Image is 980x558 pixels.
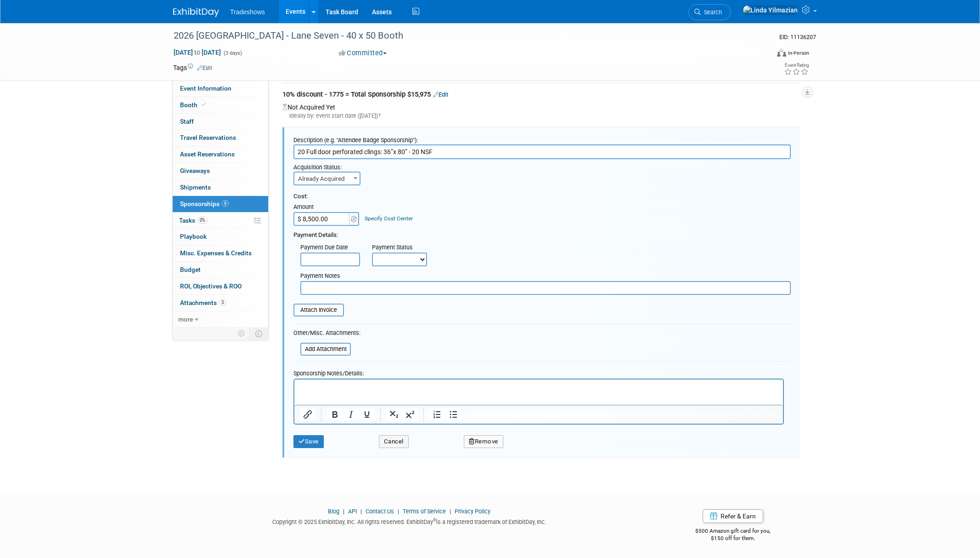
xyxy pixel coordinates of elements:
[219,299,226,306] span: 3
[300,272,791,281] div: Payment Notes
[445,408,461,421] button: Bullet list
[336,48,390,58] button: Committed
[359,408,375,421] button: Underline
[173,245,268,261] a: Misc. Expenses & Credits
[372,243,434,253] div: Payment Status
[433,91,448,98] a: Edit
[293,329,360,339] div: Other/Misc. Attachments:
[386,408,402,421] button: Subscript
[784,63,809,68] div: Event Rating
[179,217,208,224] span: Tasks
[282,90,800,101] div: 10% discount - 1775 = Total Sponsorship $15,975
[234,328,250,339] td: Personalize Event Tab Strip
[777,49,786,57] img: Format-Inperson.png
[327,408,343,421] button: Bold
[223,50,242,56] span: (3 days)
[173,213,268,229] a: Tasks0%
[294,173,360,185] span: Already Acquired
[293,172,360,185] span: Already Acquired
[173,114,268,130] a: Staff
[743,5,798,15] img: Linda Yilmazian
[402,408,418,421] button: Superscript
[403,508,446,515] a: Terms of Service
[230,8,265,16] span: Tradeshows
[300,408,315,421] button: Insert/edit link
[293,435,324,448] button: Save
[688,4,731,20] a: Search
[703,509,763,523] a: Refer & Earn
[173,278,268,294] a: ROI, Objectives & ROO
[300,243,358,253] div: Payment Due Date
[366,508,394,515] a: Contact Us
[173,48,221,57] span: [DATE] [DATE]
[173,295,268,311] a: Attachments3
[173,196,268,212] a: Sponsorships8
[173,262,268,278] a: Budget
[173,179,268,196] a: Shipments
[659,521,807,542] div: $500 Amazon gift card for you,
[180,249,252,257] span: Misc. Expenses & Credits
[328,508,339,515] a: Blog
[173,163,268,179] a: Giveaways
[464,435,503,448] button: Remove
[173,97,268,113] a: Booth
[180,150,235,158] span: Asset Reservations
[173,311,268,328] a: more
[293,132,791,144] div: Description (e.g. "Attendee Badge Sponsorship"):
[180,266,201,273] span: Budget
[429,408,445,421] button: Numbered list
[455,508,490,515] a: Privacy Policy
[180,282,242,290] span: ROI, Objectives & ROO
[202,102,206,107] i: Booth reservation complete
[282,101,800,120] div: Not Acquired Yet
[447,508,453,515] span: |
[180,134,236,141] span: Travel Reservations
[180,118,194,125] span: Staff
[379,435,409,448] button: Cancel
[294,380,783,405] iframe: Rich Text Area
[293,226,791,240] div: Payment Details:
[180,101,208,109] span: Booth
[779,34,816,40] span: Event ID: 11136207
[788,50,809,57] div: In-Person
[293,365,784,379] div: Sponsorship Notes/Details:
[293,192,791,201] div: Cost:
[701,9,722,16] span: Search
[659,535,807,542] div: $150 off for them.
[343,408,359,421] button: Italic
[180,167,210,174] span: Giveaways
[180,85,231,92] span: Event Information
[250,328,269,339] td: Toggle Event Tabs
[358,508,364,515] span: |
[222,200,229,207] span: 8
[715,48,809,62] div: Event Format
[341,508,347,515] span: |
[178,316,193,323] span: more
[433,518,436,523] sup: ®
[193,49,202,56] span: to
[173,63,212,72] td: Tags
[180,200,229,207] span: Sponsorships
[197,65,212,71] a: Edit
[170,28,755,44] div: 2026 [GEOGRAPHIC_DATA] - Lane Seven - 40 x 50 Booth
[180,299,226,306] span: Attachments
[197,217,208,224] span: 0%
[395,508,401,515] span: |
[173,130,268,146] a: Travel Reservations
[173,516,645,526] div: Copyright © 2025 ExhibitDay, Inc. All rights reserved. ExhibitDay is a registered trademark of Ex...
[282,112,800,120] div: Ideally by: event start date ([DATE])?
[348,508,357,515] a: API
[180,184,211,191] span: Shipments
[293,203,360,212] div: Amount
[173,146,268,162] a: Asset Reservations
[173,229,268,245] a: Playbook
[173,8,219,17] img: ExhibitDay
[180,233,207,240] span: Playbook
[293,159,365,172] div: Acquisition Status:
[173,81,268,97] a: Event Information
[365,215,413,222] a: Specify Cost Center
